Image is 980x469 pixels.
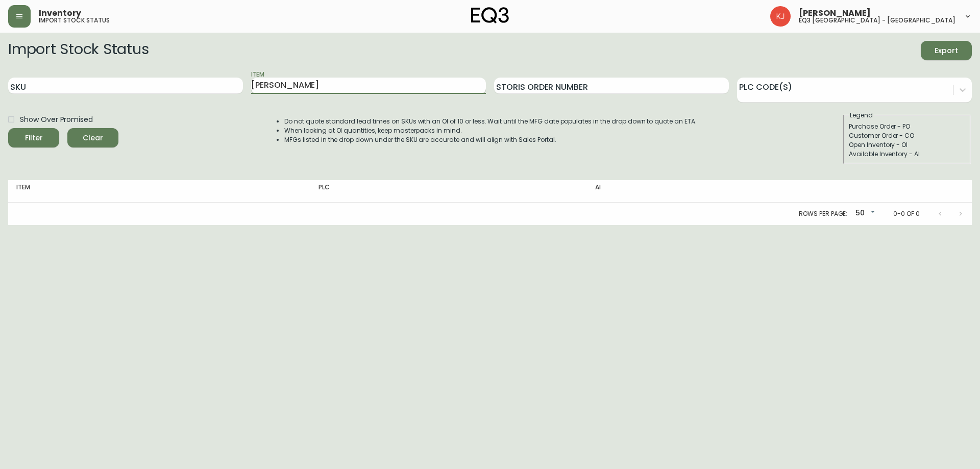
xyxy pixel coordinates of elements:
div: Purchase Order - PO [849,122,965,131]
p: 0-0 of 0 [893,209,920,218]
div: Filter [25,132,43,144]
h5: import stock status [39,17,110,23]
span: Show Over Promised [20,114,93,125]
th: AI [587,180,807,203]
div: Open Inventory - OI [849,140,965,150]
legend: Legend [849,111,874,120]
li: Do not quote standard lead times on SKUs with an OI of 10 or less. Wait until the MFG date popula... [284,117,697,126]
button: Filter [8,128,59,147]
span: Clear [76,132,110,144]
button: Clear [67,128,118,147]
span: Inventory [39,9,81,17]
h5: eq3 [GEOGRAPHIC_DATA] - [GEOGRAPHIC_DATA] [799,17,955,23]
span: [PERSON_NAME] [799,9,871,17]
li: MFGs listed in the drop down under the SKU are accurate and will align with Sales Portal. [284,135,697,144]
th: PLC [310,180,587,203]
p: Rows per page: [799,209,847,218]
img: 24a625d34e264d2520941288c4a55f8e [770,6,791,27]
div: Customer Order - CO [849,131,965,140]
span: Export [929,44,964,57]
div: 50 [851,205,877,222]
button: Export [921,41,972,60]
h2: Import Stock Status [8,41,149,60]
th: Item [8,180,310,203]
li: When looking at OI quantities, keep masterpacks in mind. [284,126,697,135]
div: Available Inventory - AI [849,150,965,159]
img: logo [471,7,509,23]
